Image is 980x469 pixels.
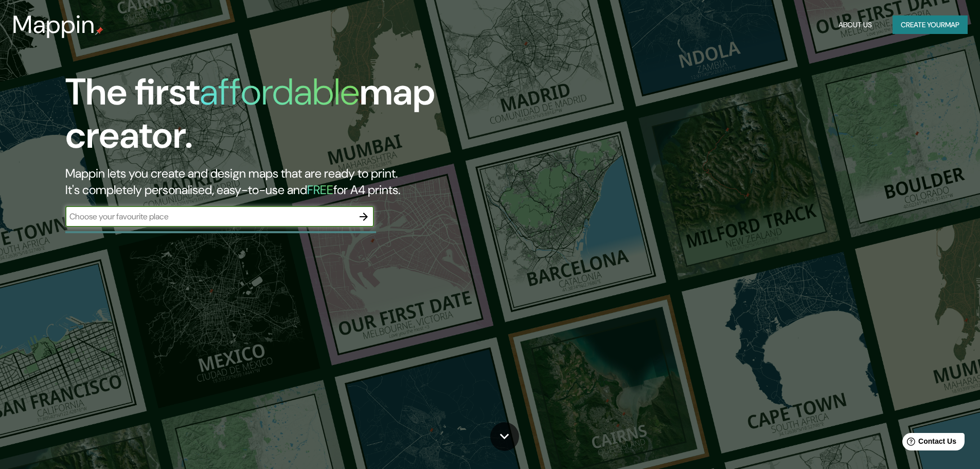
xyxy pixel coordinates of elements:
h3: Mappin [12,10,95,39]
h1: The first map creator. [65,71,556,165]
button: Create yourmap [893,15,968,34]
img: mappin-pin [95,27,103,35]
h1: affordable [200,68,360,116]
iframe: Help widget launcher [888,429,969,458]
h5: FREE [307,182,333,198]
h2: Mappin lets you create and design maps that are ready to print. It's completely personalised, eas... [65,165,556,198]
button: About Us [834,15,876,34]
input: Choose your favourite place [65,211,353,222]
